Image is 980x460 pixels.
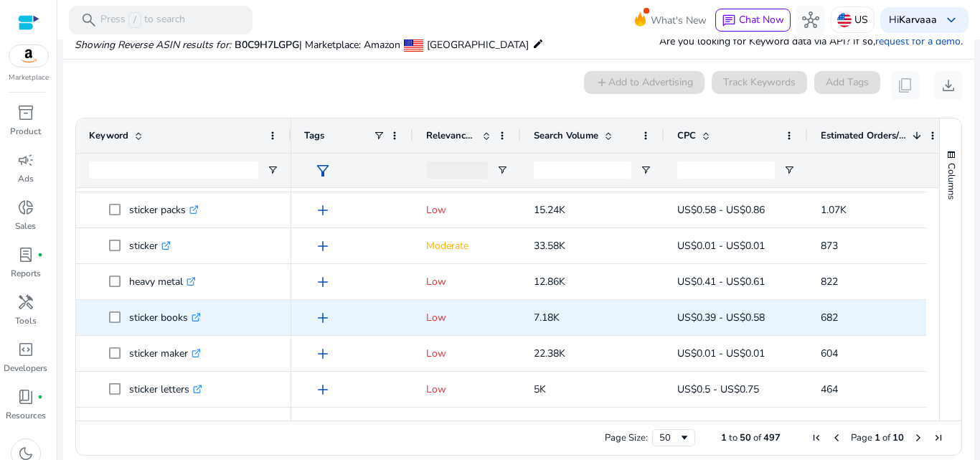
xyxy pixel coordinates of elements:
span: Columns [945,163,958,200]
span: handyman [17,294,34,311]
span: filter_alt [314,162,331,179]
p: Resources [6,409,46,422]
span: book_4 [17,388,34,405]
p: sticker books [129,303,201,332]
p: Press to search [100,12,185,28]
span: donut_small [17,199,34,216]
div: Page Size [652,429,695,446]
span: 50 [740,431,751,444]
span: search [80,11,98,29]
button: chatChat Now [715,9,791,32]
img: amazon.svg [9,45,48,67]
span: 873 [821,239,838,253]
span: add [314,202,331,219]
span: 604 [821,347,838,360]
div: Last Page [933,432,944,443]
span: 1 [721,431,727,444]
span: chat [722,14,736,28]
span: B0C9H7LGPG [235,38,299,52]
span: Keyword [89,129,128,142]
p: Low [426,339,508,368]
span: US$0.5 - US$0.75 [677,382,759,396]
span: 5K [534,382,546,396]
div: Previous Page [831,432,842,443]
span: of [882,431,890,444]
span: fiber_manual_record [37,394,43,400]
p: sticker [129,231,171,260]
span: 682 [821,311,838,324]
span: lab_profile [17,246,34,263]
p: sticker letters [129,375,202,404]
span: of [753,431,761,444]
span: What's New [651,8,707,33]
span: keyboard_arrow_down [943,11,960,29]
span: code_blocks [17,341,34,358]
p: Product [10,125,41,138]
span: to [729,431,738,444]
span: fiber_manual_record [37,252,43,258]
span: add [314,345,331,362]
div: 50 [659,431,679,444]
p: Low [426,195,508,225]
span: 1 [875,431,880,444]
span: 497 [763,431,781,444]
span: Tags [304,129,324,142]
span: US$0.41 - US$0.61 [677,275,765,288]
span: US$0.01 - US$0.01 [677,347,765,360]
i: Showing Reverse ASIN results for: [75,38,231,52]
span: / [128,12,141,28]
span: US$0.39 - US$0.58 [677,311,765,324]
span: 1.07K [821,203,847,217]
span: 33.58K [534,239,565,253]
span: download [940,77,957,94]
span: 22.38K [534,347,565,360]
span: campaign [17,151,34,169]
button: Open Filter Menu [783,164,795,176]
button: Open Filter Menu [496,164,508,176]
span: add [314,273,331,291]
span: 12.86K [534,275,565,288]
input: CPC Filter Input [677,161,775,179]
input: Keyword Filter Input [89,161,258,179]
span: Relevance Score [426,129,476,142]
button: Open Filter Menu [640,164,651,176]
p: Developers [4,362,47,375]
span: add [314,309,331,327]
span: US$0.58 - US$0.86 [677,203,765,217]
button: download [934,71,963,100]
p: Tools [15,314,37,327]
p: Hi [889,15,937,25]
p: heavy metal [129,267,196,296]
p: US [854,7,868,32]
div: First Page [811,432,822,443]
p: Reports [11,267,41,280]
button: Open Filter Menu [267,164,278,176]
p: sticker maker [129,339,201,368]
span: CPC [677,129,696,142]
p: sticker packs [129,195,199,225]
p: Low [426,267,508,296]
span: 7.18K [534,311,560,324]
p: Ads [18,172,34,185]
span: Estimated Orders/Month [821,129,907,142]
span: add [314,238,331,255]
span: Page [851,431,872,444]
span: Search Volume [534,129,598,142]
button: hub [796,6,825,34]
img: us.svg [837,13,852,27]
b: Karvaaa [899,13,937,27]
p: Low [426,303,508,332]
span: 15.24K [534,203,565,217]
span: US$0.01 - US$0.01 [677,239,765,253]
span: | Marketplace: Amazon [299,38,400,52]
p: Low [426,375,508,404]
div: Page Size: [605,431,648,444]
mat-icon: edit [532,35,544,52]
span: 10 [892,431,904,444]
input: Search Volume Filter Input [534,161,631,179]
span: Chat Now [739,13,784,27]
p: Marketplace [9,72,49,83]
span: 464 [821,382,838,396]
span: 822 [821,275,838,288]
p: Sales [15,220,36,233]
